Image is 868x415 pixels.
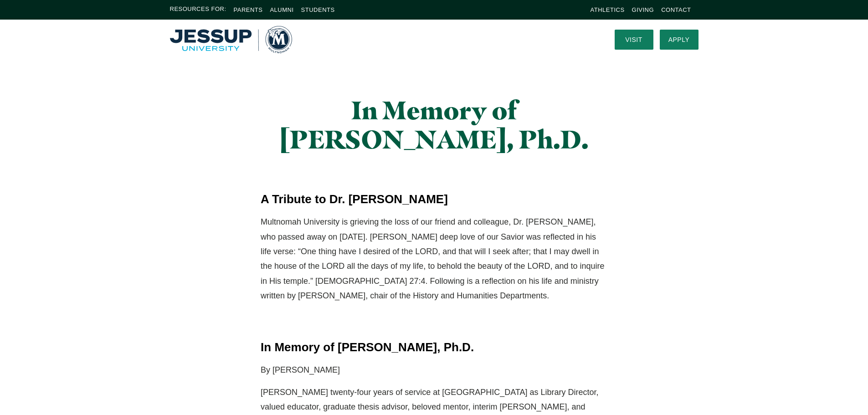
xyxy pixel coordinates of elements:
[261,96,607,154] h2: In Memory of [PERSON_NAME], Ph.D.
[270,6,293,13] a: Alumni
[261,339,607,355] h4: In Memory of [PERSON_NAME], Ph.D.
[261,215,607,303] p: Multnomah University is grieving the loss of our friend and colleague, Dr. [PERSON_NAME], who pas...
[170,26,292,53] img: Multnomah University Logo
[591,6,625,13] a: Athletics
[301,6,335,13] a: Students
[170,26,292,53] a: Home
[632,6,654,13] a: Giving
[615,30,653,50] a: Visit
[261,363,607,377] p: By [PERSON_NAME]
[661,6,691,13] a: Contact
[660,30,699,50] a: Apply
[261,191,607,207] h4: A Tribute to Dr. [PERSON_NAME]
[234,6,263,13] a: Parents
[170,5,226,15] span: Resources For:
